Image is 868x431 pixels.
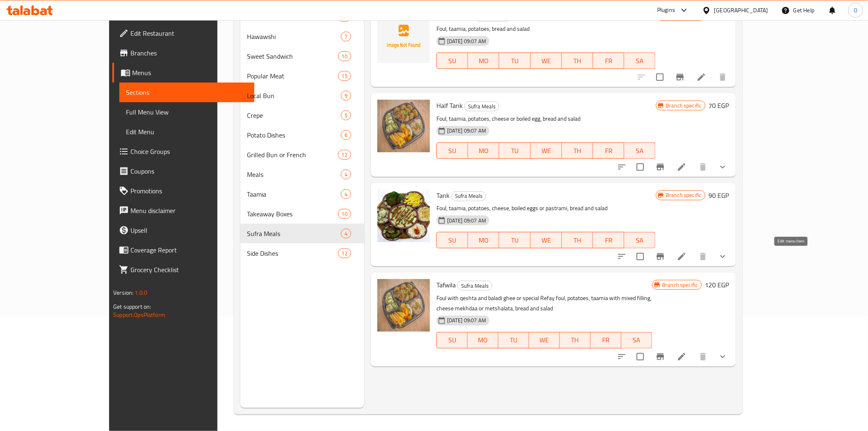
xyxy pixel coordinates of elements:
a: Menu disclaimer [112,201,254,220]
button: show more [713,157,733,177]
span: 5 [341,112,351,119]
button: FR [593,142,624,159]
a: Coverage Report [112,240,254,260]
span: [DATE] 09:07 AM [444,217,489,225]
span: [DATE] 09:07 AM [444,127,489,135]
span: Takeaway Boxes [247,209,338,219]
div: items [338,150,351,160]
div: Meals [247,170,341,179]
span: Tafwila [436,279,456,291]
button: TH [560,332,591,348]
div: Popular Meat [247,71,338,81]
span: WE [532,334,557,346]
span: FR [594,334,618,346]
div: Plugins [657,5,675,15]
svg: Show Choices [718,252,728,261]
span: Upsell [130,225,247,235]
span: 4 [341,171,351,179]
span: Grocery Checklist [130,265,247,275]
p: Foul with qeshta and baladi ghee or special Refay foul, potatoes, taamia with mixed filling, chee... [436,293,652,314]
div: [GEOGRAPHIC_DATA] [714,6,768,15]
a: Edit Restaurant [112,23,254,43]
button: WE [531,142,562,159]
button: SA [624,53,656,69]
span: Coupons [130,166,247,176]
div: items [341,229,351,238]
button: WE [531,53,562,69]
div: Sweet Sandwich10 [240,46,364,66]
button: SA [624,232,656,248]
button: Branch-specific-item [651,247,670,266]
span: Branch specific [659,281,701,289]
span: MO [471,55,496,67]
a: Promotions [112,181,254,201]
a: Sections [119,83,254,102]
button: MO [468,332,498,348]
span: Taamia [247,189,341,199]
span: Sufra Meals [247,229,341,238]
div: items [341,91,351,101]
span: 10 [338,210,351,218]
a: Choice Groups [112,142,254,161]
button: sort-choices [612,347,632,367]
button: FR [593,232,624,248]
span: Menu disclaimer [130,206,247,215]
div: Sufra Meals [464,101,499,111]
span: 15 [338,72,351,80]
span: TH [565,55,590,67]
span: Sufra Meals [458,281,492,291]
span: TH [565,234,590,246]
span: SA [628,55,652,67]
span: MO [471,334,495,346]
span: Local Bun [247,91,341,101]
span: 12 [338,250,351,257]
button: sort-choices [612,247,632,266]
span: SU [440,334,464,346]
span: Full Menu View [126,107,247,117]
span: Select to update [632,248,649,265]
div: Potato Dishes6 [240,125,364,145]
button: TU [498,332,529,348]
div: Meals4 [240,165,364,184]
span: TH [565,145,590,157]
div: Popular Meat15 [240,66,364,86]
button: TU [499,53,530,69]
a: Edit menu item [677,162,687,172]
span: Sections [126,87,247,97]
h6: 50 EGP [709,10,729,22]
button: Branch-specific-item [651,157,670,177]
img: Tafwila [377,279,430,332]
span: TU [503,145,527,157]
div: Sufra Meals [457,281,492,291]
span: Hawawshi [247,32,341,41]
button: SU [436,53,468,69]
p: Foul, taamia, potatoes, cheese, boiled eggs or pastrami, bread and salad [436,203,656,213]
button: show more [713,247,733,266]
div: Crepe5 [240,105,364,125]
div: items [341,32,351,41]
button: WE [531,232,562,248]
p: Foul, taamia, potatoes, bread and salad [436,24,656,34]
div: Sufra Meals4 [240,224,364,243]
img: Half Tank [377,100,430,152]
h6: 90 EGP [709,190,729,201]
span: 1.0.0 [135,287,148,298]
div: items [338,209,351,219]
span: Grilled Bun or French [247,150,338,160]
span: Side Dishes [247,248,338,258]
span: Version: [113,287,133,298]
span: 12 [338,151,351,159]
button: FR [593,53,624,69]
span: Branch specific [663,102,705,110]
button: TH [562,53,593,69]
button: SA [621,332,652,348]
button: FR [591,332,621,348]
button: TH [562,142,593,159]
a: Edit menu item [697,72,706,82]
span: TH [563,334,587,346]
span: Choice Groups [130,147,247,156]
button: MO [468,53,499,69]
span: SA [625,334,649,346]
